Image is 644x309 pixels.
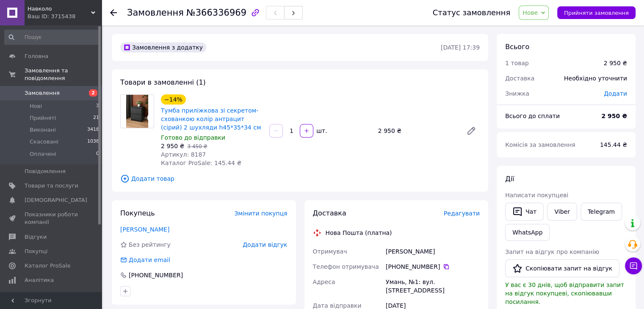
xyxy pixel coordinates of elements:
div: 2 950 ₴ [604,59,627,67]
button: Прийняти замовлення [557,6,636,19]
div: Необхідно уточнити [559,69,632,88]
span: Запит на відгук про компанію [505,248,599,255]
span: 1038 [87,138,99,146]
button: Чат з покупцем [625,257,642,274]
span: Відгуки [25,233,47,241]
span: Каталог ProSale: 145.44 ₴ [161,160,241,166]
span: Аналітика [25,276,54,284]
img: Тумба приліжкова зі секретом-схованкою колір антрацит (сірий) 2 шухляди h45*35*34 cм [126,95,149,128]
div: Умань, №1: вул. [STREET_ADDRESS] [384,274,481,298]
span: Навколо [28,5,91,13]
div: −14% [161,94,186,105]
span: Доставка [505,75,534,82]
button: Чат [505,203,544,221]
a: [PERSON_NAME] [120,226,169,233]
div: 2 950 ₴ [375,125,459,137]
span: 2 950 ₴ [161,143,184,149]
span: Адреса [313,279,335,285]
a: Telegram [580,203,622,221]
span: Дата відправки [313,302,362,309]
span: Написати покупцеві [505,192,568,199]
span: Готово до відправки [161,134,225,141]
span: Нові [30,102,42,110]
span: 145.44 ₴ [600,141,627,148]
span: 0 [96,150,99,158]
span: Скасовані [30,138,58,146]
span: Покупець [120,209,155,217]
span: Покупці [25,248,47,255]
span: Показники роботи компанії [25,211,78,226]
span: У вас є 30 днів, щоб відправити запит на відгук покупцеві, скопіювавши посилання. [505,281,624,305]
span: №366336969 [186,8,246,18]
span: 3 [96,102,99,110]
div: [PERSON_NAME] [384,244,481,259]
div: Повернутися назад [110,8,117,17]
time: [DATE] 17:39 [441,44,480,51]
span: 2 [89,89,97,97]
div: [PHONE_NUMBER] [128,271,184,279]
span: Замовлення та повідомлення [25,67,102,82]
span: Замовлення [127,8,184,18]
div: [PHONE_NUMBER] [386,262,480,271]
span: Прийняті [30,114,56,122]
div: Нова Пошта (платна) [323,229,394,237]
span: Змінити покупця [235,210,287,217]
span: 1 товар [505,60,529,66]
span: Редагувати [444,210,480,217]
span: 3 450 ₴ [187,143,207,149]
span: Товари та послуги [25,182,78,190]
span: Замовлення [25,89,60,97]
span: Всього до сплати [505,113,560,119]
span: 21 [93,114,99,122]
span: [DEMOGRAPHIC_DATA] [25,196,87,204]
span: Дії [505,175,514,183]
div: шт. [314,127,328,135]
span: Всього [505,43,529,51]
span: Каталог ProSale [25,262,70,270]
span: Без рейтингу [129,241,171,248]
a: Тумба приліжкова зі секретом-схованкою колір антрацит (сірий) 2 шухляди h45*35*34 cм [161,107,261,131]
div: Ваш ID: 3715438 [28,13,102,20]
span: 3418 [87,126,99,134]
a: Viber [547,203,577,221]
span: Додати [604,90,627,97]
span: Телефон отримувача [313,263,379,270]
span: Артикул: 8187 [161,151,206,158]
input: Пошук [4,30,100,45]
div: Статус замовлення [433,8,511,17]
span: Додати товар [120,174,480,183]
span: Комісія за замовлення [505,141,575,148]
span: Товари в замовленні (1) [120,78,206,86]
span: Нове [522,9,538,16]
span: Доставка [313,209,346,217]
a: WhatsApp [505,224,550,241]
span: Виконані [30,126,56,134]
div: Додати email [128,256,171,264]
b: 2 950 ₴ [601,113,627,119]
span: Оплачені [30,150,56,158]
button: Скопіювати запит на відгук [505,259,619,277]
span: Отримувач [313,248,347,255]
a: Редагувати [463,122,480,139]
span: Прийняти замовлення [564,10,629,16]
div: Замовлення з додатку [120,42,206,52]
div: Додати email [119,256,171,264]
span: Інструменти веб-майстра та SEO [25,291,78,306]
span: Головна [25,52,48,60]
span: Повідомлення [25,168,66,175]
span: Додати відгук [243,241,287,248]
span: Знижка [505,90,529,97]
